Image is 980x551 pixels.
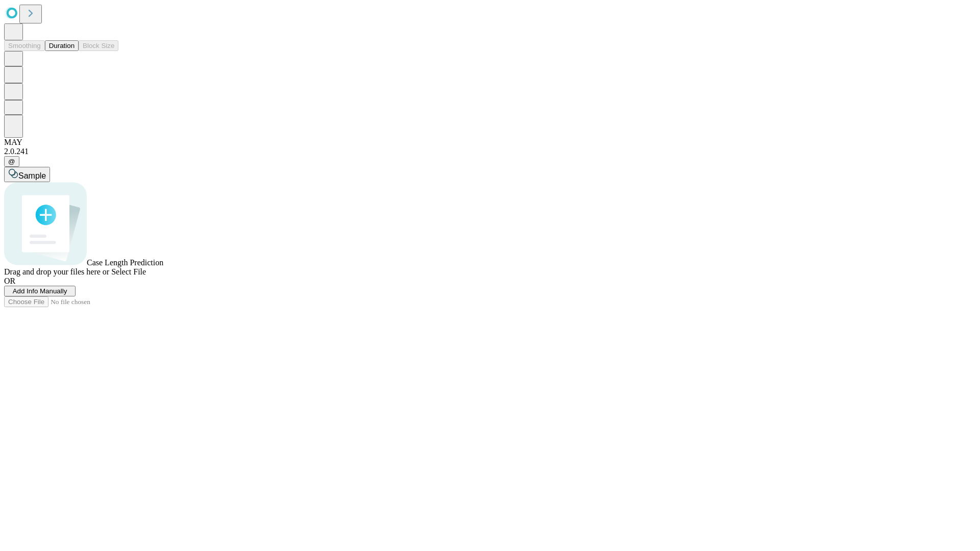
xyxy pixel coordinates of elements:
[4,138,976,147] div: MAY
[4,267,109,276] span: Drag and drop your files here or
[45,40,79,51] button: Duration
[13,287,67,295] span: Add Info Manually
[4,286,76,296] button: Add Info Manually
[4,147,976,156] div: 2.0.241
[4,40,45,51] button: Smoothing
[79,40,118,51] button: Block Size
[8,158,15,165] span: @
[111,267,146,276] span: Select File
[87,258,163,267] span: Case Length Prediction
[18,171,46,180] span: Sample
[4,167,50,182] button: Sample
[4,156,19,167] button: @
[4,277,15,285] span: OR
